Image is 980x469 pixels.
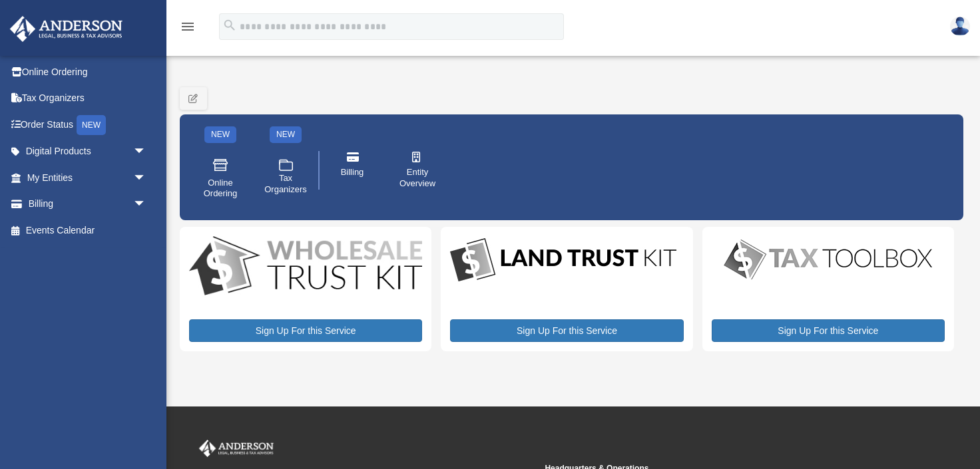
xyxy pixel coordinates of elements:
a: Sign Up For this Service [450,319,683,342]
span: arrow_drop_down [133,138,160,166]
a: Tax Organizers [9,85,166,112]
a: Online Ordering [192,148,248,209]
a: Sign Up For this Service [189,319,422,342]
span: arrow_drop_down [133,191,160,218]
i: menu [180,19,196,35]
img: User Pic [950,17,970,36]
span: Billing [341,167,364,178]
img: taxtoolbox_new-1.webp [712,236,945,283]
a: menu [180,23,196,35]
div: NEW [77,115,106,135]
img: Anderson Advisors Platinum Portal [196,440,276,457]
div: NEW [204,126,236,143]
a: Tax Organizers [258,148,314,209]
a: Order StatusNEW [9,111,166,138]
a: Digital Productsarrow_drop_down [9,138,160,165]
i: search [222,18,237,33]
a: My Entitiesarrow_drop_down [9,164,166,191]
a: Sign Up For this Service [712,319,945,342]
img: LandTrust_lgo-1.jpg [450,236,676,285]
a: Entity Overview [389,142,445,198]
span: Entity Overview [399,167,436,190]
a: Billingarrow_drop_down [9,191,166,218]
img: Anderson Advisors Platinum Portal [6,16,126,42]
a: Events Calendar [9,217,166,243]
span: Tax Organizers [264,173,307,196]
a: Online Ordering [9,59,166,85]
div: NEW [270,126,302,143]
span: arrow_drop_down [133,164,160,192]
img: WS-Trust-Kit-lgo-1.jpg [189,236,422,298]
span: Online Ordering [202,178,239,200]
a: Billing [324,142,380,198]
